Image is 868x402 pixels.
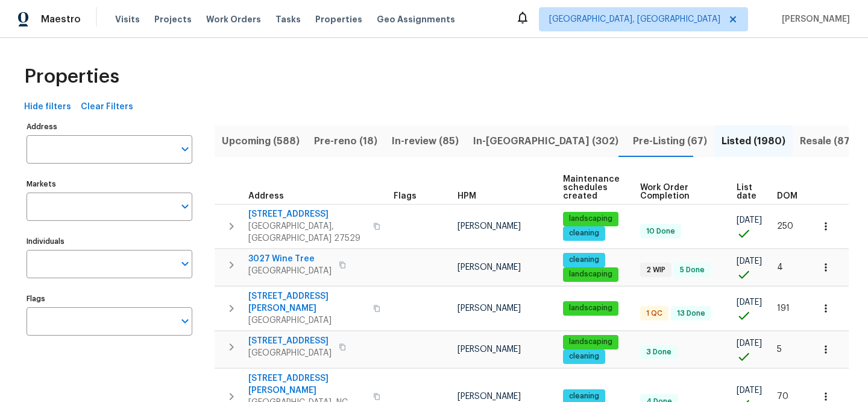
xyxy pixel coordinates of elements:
span: [PERSON_NAME] [458,263,521,272]
span: landscaping [564,337,617,347]
span: Resale (876) [800,133,860,150]
span: DOM [777,192,797,200]
span: 4 [777,263,783,272]
span: Properties [315,13,362,25]
label: Markets [27,180,192,188]
span: Maintenance schedules created [563,175,620,200]
span: [STREET_ADDRESS][PERSON_NAME] [248,372,366,397]
span: landscaping [564,303,617,313]
button: Open [177,255,193,272]
label: Address [27,123,192,130]
span: List date [737,183,756,200]
span: [STREET_ADDRESS][PERSON_NAME] [248,290,366,314]
span: Flags [394,192,417,200]
span: 3 Done [641,347,676,357]
span: In-review (85) [392,133,459,150]
span: Visits [115,13,140,25]
span: [STREET_ADDRESS] [248,208,366,220]
span: Work Order Completion [640,183,716,200]
span: cleaning [564,351,604,362]
span: 5 [777,345,782,354]
span: Address [248,192,284,200]
span: Pre-reno (18) [314,133,377,150]
span: 3027 Wine Tree [248,253,332,265]
span: [PERSON_NAME] [777,13,850,25]
span: [GEOGRAPHIC_DATA] [248,347,332,359]
span: Upcoming (588) [222,133,300,150]
span: 5 Done [675,265,709,275]
span: 10 Done [641,226,680,237]
span: [GEOGRAPHIC_DATA] [248,265,332,277]
span: 250 [777,222,793,231]
button: Open [177,198,193,215]
span: landscaping [564,214,617,224]
label: Individuals [27,238,192,245]
span: Properties [24,71,119,83]
span: 13 Done [672,308,710,319]
span: Tasks [275,15,301,24]
span: cleaning [564,255,604,265]
button: Hide filters [19,96,76,118]
span: [GEOGRAPHIC_DATA], [GEOGRAPHIC_DATA] [549,13,720,25]
span: [STREET_ADDRESS] [248,335,332,347]
span: In-[GEOGRAPHIC_DATA] (302) [473,133,618,150]
span: Pre-Listing (67) [633,133,707,150]
span: [PERSON_NAME] [458,304,521,313]
span: HPM [458,192,476,200]
span: Projects [154,13,192,25]
span: Listed (1980) [722,133,785,150]
span: [PERSON_NAME] [458,392,521,401]
span: cleaning [564,391,604,401]
span: [GEOGRAPHIC_DATA] [248,314,366,327]
span: cleaning [564,228,604,238]
span: [GEOGRAPHIC_DATA], [GEOGRAPHIC_DATA] 27529 [248,220,366,244]
span: Maestro [41,13,81,25]
label: Flags [27,295,192,302]
span: Hide filters [24,100,71,115]
span: 70 [777,392,788,401]
span: [PERSON_NAME] [458,222,521,231]
span: Clear Filters [81,100,133,115]
span: 2 WIP [641,265,670,275]
button: Open [177,313,193,330]
span: 191 [777,304,790,313]
span: [DATE] [737,339,762,348]
span: [DATE] [737,257,762,266]
span: [DATE] [737,386,762,395]
button: Open [177,141,193,158]
span: Work Orders [206,13,261,25]
span: 1 QC [641,308,667,319]
span: [DATE] [737,216,762,225]
span: [DATE] [737,298,762,307]
button: Clear Filters [76,96,138,118]
span: [PERSON_NAME] [458,345,521,354]
span: landscaping [564,269,617,279]
span: Geo Assignments [377,13,455,25]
